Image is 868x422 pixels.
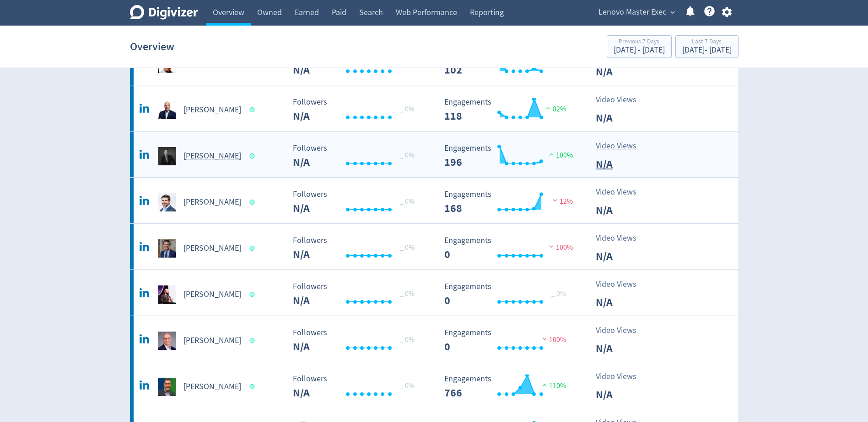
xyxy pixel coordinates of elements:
p: N/A [596,63,648,80]
div: Last 7 Days [682,38,732,46]
span: _ 0% [400,289,415,298]
svg: Followers --- [288,282,426,306]
span: 12% [550,197,573,206]
img: Nima Baiati undefined [158,285,176,304]
img: Marco Andresen undefined [158,147,176,165]
span: 82% [544,105,566,114]
img: negative-performance.svg [547,243,556,250]
div: Previous 7 Days [614,38,665,46]
p: Video Views [596,370,648,383]
p: N/A [596,202,648,218]
img: John Stamer undefined [158,101,176,119]
p: Video Views [596,94,648,106]
p: N/A [596,386,648,403]
svg: Followers --- [288,190,426,214]
span: 100% [540,335,566,344]
span: expand_more [669,8,677,16]
span: _ 0% [400,335,415,344]
svg: Followers --- [288,144,426,168]
p: N/A [596,294,648,311]
img: Matt Codrington undefined [158,193,176,211]
span: _ 0% [400,381,415,390]
a: Matthew Zielinski undefined[PERSON_NAME] Followers --- _ 0% Followers N/A Engagements 0 Engagemen... [130,224,739,269]
span: Data last synced: 5 Sep 2025, 6:01am (AEST) [249,338,257,343]
p: Video Views [596,186,648,198]
a: Matt Codrington undefined[PERSON_NAME] Followers --- _ 0% Followers N/A Engagements 168 Engagemen... [130,178,739,223]
p: N/A [596,156,648,172]
svg: Engagements 196 [440,144,577,168]
a: Nima Baiati undefined[PERSON_NAME] Followers --- _ 0% Followers N/A Engagements 0 Engagements 0 _... [130,270,739,316]
img: positive-performance.svg [547,151,556,158]
h5: [PERSON_NAME] [183,151,241,162]
svg: Engagements 118 [440,98,577,122]
h5: [PERSON_NAME] [183,105,241,116]
div: [DATE] - [DATE] [682,46,732,54]
p: Video Views [596,140,648,152]
h5: [PERSON_NAME] [183,197,241,208]
span: _ 0% [551,289,566,298]
span: Data last synced: 5 Sep 2025, 1:02am (AEST) [249,153,257,158]
svg: Followers --- [288,375,426,399]
img: Sumir Bhatia undefined [158,378,176,396]
h1: Overview [130,32,174,61]
p: N/A [596,340,648,357]
button: Lenovo Master Exec [595,5,677,20]
p: N/A [596,248,648,264]
img: negative-performance.svg [550,197,560,204]
img: negative-performance.svg [540,335,549,342]
a: Rob Herman undefined[PERSON_NAME] Followers --- _ 0% Followers N/A Engagements 0 Engagements 0 10... [130,316,739,362]
span: 100% [547,151,573,160]
h5: [PERSON_NAME] [183,381,241,392]
svg: Followers --- [288,236,426,260]
p: Video Views [596,324,648,337]
svg: Engagements 766 [440,375,577,399]
h5: [PERSON_NAME] [183,289,241,300]
p: N/A [596,110,648,126]
svg: Followers --- [288,98,426,122]
img: positive-performance.svg [540,381,549,388]
span: Lenovo Master Exec [598,5,666,20]
p: Video Views [596,232,648,244]
span: Data last synced: 5 Sep 2025, 4:01am (AEST) [249,200,257,205]
span: Data last synced: 5 Sep 2025, 2:02am (AEST) [249,292,257,297]
button: Last 7 Days[DATE]- [DATE] [675,35,739,58]
h5: [PERSON_NAME] [183,243,241,254]
svg: Engagements 168 [440,190,577,214]
img: Matthew Zielinski undefined [158,239,176,258]
span: _ 0% [400,243,415,252]
p: Video Views [596,278,648,290]
span: _ 0% [400,105,415,114]
svg: Engagements 0 [440,282,577,306]
span: Data last synced: 5 Sep 2025, 2:02am (AEST) [249,384,257,389]
span: _ 0% [400,197,415,206]
svg: Engagements 0 [440,236,577,260]
img: positive-performance.svg [544,105,553,111]
svg: Engagements 0 [440,328,577,353]
button: Previous 7 Days[DATE] - [DATE] [607,35,672,58]
svg: Followers --- [288,328,426,353]
a: John Stamer undefined[PERSON_NAME] Followers --- _ 0% Followers N/A Engagements 118 Engagements 1... [130,85,739,131]
a: Sumir Bhatia undefined[PERSON_NAME] Followers --- _ 0% Followers N/A Engagements 766 Engagements ... [130,362,739,408]
span: Data last synced: 4 Sep 2025, 10:01pm (AEST) [249,246,257,251]
a: Marco Andresen undefined[PERSON_NAME] Followers --- _ 0% Followers N/A Engagements 196 Engagement... [130,132,739,177]
span: 110% [540,381,566,390]
h5: [PERSON_NAME] [183,335,241,346]
div: [DATE] - [DATE] [614,46,665,54]
img: Rob Herman undefined [158,332,176,350]
span: 100% [547,243,573,252]
span: Data last synced: 5 Sep 2025, 3:02am (AEST) [249,107,257,112]
span: _ 0% [400,151,415,160]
